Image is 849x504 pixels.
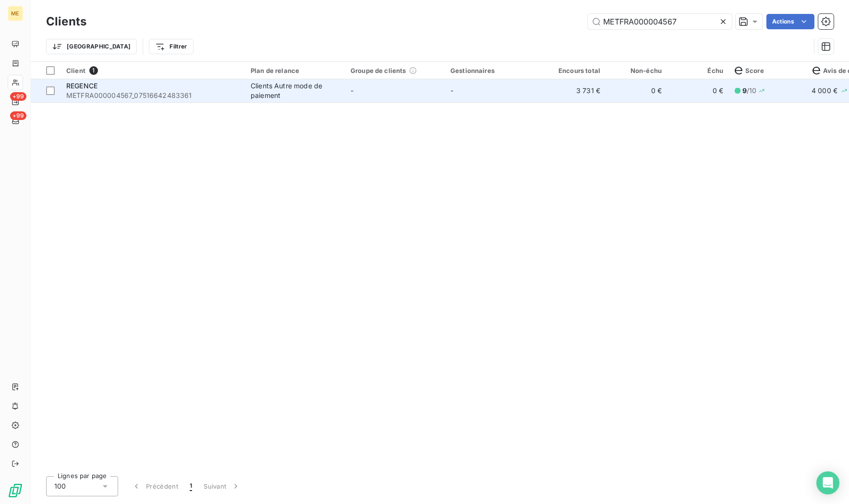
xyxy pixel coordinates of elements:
[351,67,406,74] span: Groupe de clients
[190,481,192,491] span: 1
[8,483,23,498] img: Logo LeanPay
[198,476,246,496] button: Suivant
[742,86,747,95] span: 9
[766,14,814,29] button: Actions
[612,67,662,74] div: Non-échu
[66,67,85,74] span: Client
[89,66,98,75] span: 1
[588,14,732,29] input: Rechercher
[126,476,184,496] button: Précédent
[8,6,23,21] div: ME
[10,111,26,120] span: +99
[46,39,137,54] button: [GEOGRAPHIC_DATA]
[742,86,757,96] span: / 10
[550,67,600,74] div: Encours total
[251,67,339,74] div: Plan de relance
[812,86,837,96] span: 4 000 €
[251,81,339,100] div: Clients Autre mode de paiement
[351,86,353,95] span: -
[10,92,26,101] span: +99
[66,91,239,100] span: METFRA000004567_07516642483361
[149,39,193,54] button: Filtrer
[545,79,606,102] td: 3 731 €
[450,67,539,74] div: Gestionnaires
[66,82,97,90] span: REGENCE
[673,67,723,74] div: Échu
[735,67,764,74] span: Score
[816,471,839,494] div: Open Intercom Messenger
[606,79,667,102] td: 0 €
[450,86,453,95] span: -
[8,94,23,109] a: +99
[184,476,198,496] button: 1
[54,481,66,491] span: 100
[667,79,729,102] td: 0 €
[46,13,86,30] h3: Clients
[8,113,23,129] a: +99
